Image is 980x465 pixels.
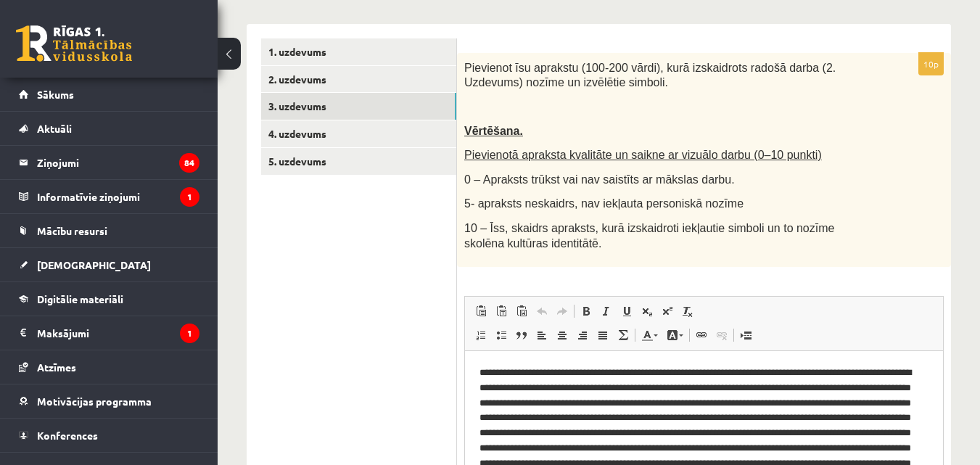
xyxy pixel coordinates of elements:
[576,302,596,321] a: Treknraksts (vadīšanas taustiņš+B)
[596,302,617,321] a: Slīpraksts (vadīšanas taustiņš+I)
[464,197,744,210] span: 5- apraksts neskaidrs, nav iekļauta personiskā nozīme
[19,282,199,316] a: Digitālie materiāli
[37,258,151,271] span: [DEMOGRAPHIC_DATA]
[471,326,491,345] a: Ievietot/noņemt numurētu sarakstu
[464,173,735,186] span: 0 – Apraksts trūkst vai nav saistīts ar mākslas darbu.
[464,125,523,137] span: Vērtēšana.
[613,326,633,345] a: Math
[637,326,662,345] a: Teksta krāsa
[37,122,72,135] span: Aktuāli
[179,153,199,173] i: 84
[691,326,712,345] a: Saite (vadīšanas taustiņš+K)
[19,146,199,179] a: Ziņojumi84
[736,326,756,345] a: Ievietot lapas pārtraukumu drukai
[37,88,74,101] span: Sākums
[678,302,698,321] a: Noņemt stilus
[637,302,657,321] a: Apakšraksts
[37,292,123,305] span: Digitālie materiāli
[37,146,199,179] legend: Ziņojumi
[19,78,199,111] a: Sākums
[657,302,678,321] a: Augšraksts
[180,324,199,343] i: 1
[19,350,199,384] a: Atzīmes
[464,222,834,250] span: 10 – Īss, skaidrs apraksts, kurā izskaidroti iekļautie simboli un to nozīme skolēna kultūras iden...
[491,326,511,345] a: Ievietot/noņemt sarakstu ar aizzīmēm
[19,112,199,145] a: Aktuāli
[261,148,456,175] a: 5. uzdevums
[511,326,532,345] a: Bloka citāts
[37,316,199,350] legend: Maksājumi
[19,214,199,247] a: Mācību resursi
[19,316,199,350] a: Maksājumi1
[261,66,456,93] a: 2. uzdevums
[552,326,572,345] a: Centrēti
[464,149,822,161] span: Pievienotā apraksta kvalitāte un saikne ar vizuālo darbu (0–10 punkti)
[511,302,532,321] a: Ievietot no Worda
[712,326,732,345] a: Atsaistīt
[19,384,199,418] a: Motivācijas programma
[532,326,552,345] a: Izlīdzināt pa kreisi
[572,326,593,345] a: Izlīdzināt pa labi
[37,224,107,237] span: Mācību resursi
[37,180,199,213] legend: Informatīvie ziņojumi
[552,302,572,321] a: Atkārtot (vadīšanas taustiņš+Y)
[37,361,76,374] span: Atzīmes
[19,248,199,281] a: [DEMOGRAPHIC_DATA]
[617,302,637,321] a: Pasvītrojums (vadīšanas taustiņš+U)
[918,52,944,75] p: 10p
[16,25,132,62] a: Rīgas 1. Tālmācības vidusskola
[19,419,199,452] a: Konferences
[15,15,464,150] body: Bagātinātā teksta redaktors, wiswyg-editor-user-answer-47433815986440
[464,62,836,89] span: Pievienot īsu aprakstu (100-200 vārdi), kurā izskaidrots radošā darba (2. Uzdevums) nozīme un izv...
[261,120,456,147] a: 4. uzdevums
[37,429,98,442] span: Konferences
[491,302,511,321] a: Ievietot kā vienkāršu tekstu (vadīšanas taustiņš+pārslēgšanas taustiņš+V)
[593,326,613,345] a: Izlīdzināt malas
[19,180,199,213] a: Informatīvie ziņojumi1
[662,326,688,345] a: Fona krāsa
[471,302,491,321] a: Ielīmēt (vadīšanas taustiņš+V)
[37,395,152,408] span: Motivācijas programma
[180,187,199,207] i: 1
[532,302,552,321] a: Atcelt (vadīšanas taustiņš+Z)
[261,93,456,120] a: 3. uzdevums
[261,38,456,65] a: 1. uzdevums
